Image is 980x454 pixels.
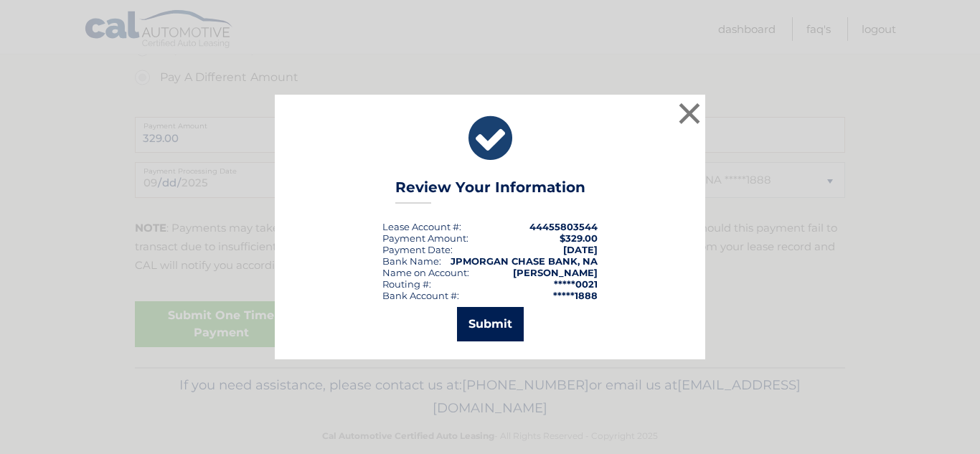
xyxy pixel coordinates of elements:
[382,244,453,255] div: :
[560,232,598,244] span: $329.00
[382,255,441,267] div: Bank Name:
[382,290,459,301] div: Bank Account #:
[457,307,524,341] button: Submit
[451,255,598,267] strong: JPMORGAN CHASE BANK, NA
[395,179,585,204] h3: Review Your Information
[382,221,461,232] div: Lease Account #:
[675,99,704,128] button: ×
[382,244,451,255] span: Payment Date
[382,278,431,290] div: Routing #:
[529,221,598,232] strong: 44455803544
[513,267,598,278] strong: [PERSON_NAME]
[382,232,468,244] div: Payment Amount:
[382,267,469,278] div: Name on Account:
[563,244,598,255] span: [DATE]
